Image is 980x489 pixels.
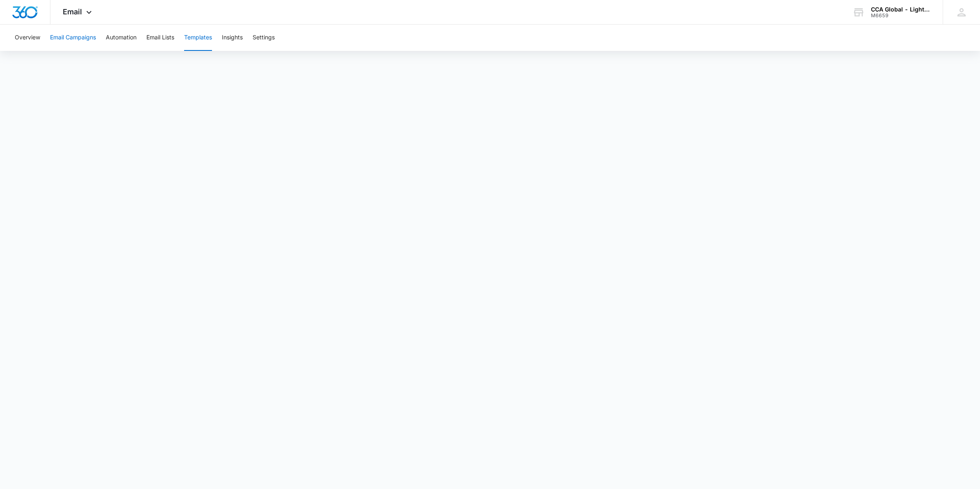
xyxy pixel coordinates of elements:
[253,25,275,51] button: Settings
[222,25,243,51] button: Insights
[184,25,212,51] button: Templates
[871,13,931,18] div: account id
[15,25,40,51] button: Overview
[63,7,82,16] span: Email
[106,25,137,51] button: Automation
[146,25,174,51] button: Email Lists
[50,25,96,51] button: Email Campaigns
[871,6,931,13] div: account name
